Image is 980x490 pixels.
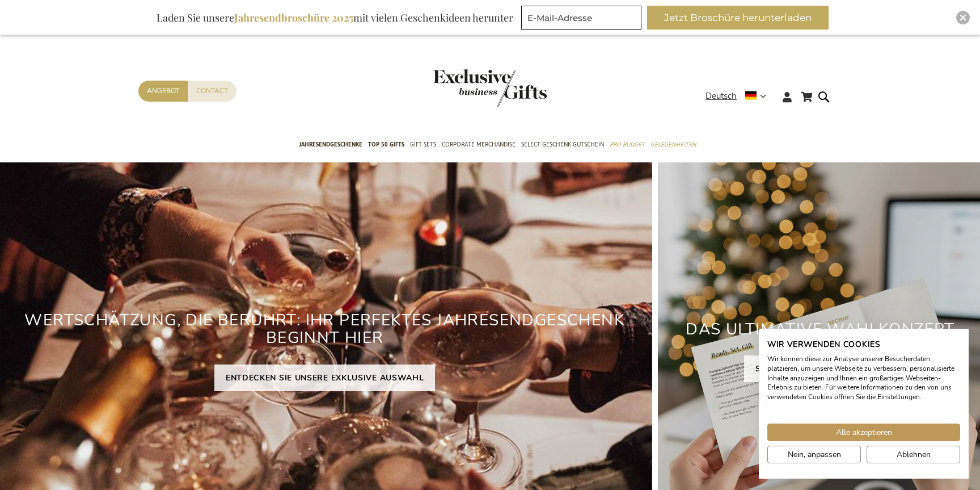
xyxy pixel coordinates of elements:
span: Corporate Merchandise [442,139,516,150]
img: Close [960,14,966,21]
button: Akzeptieren Sie alle cookies [767,424,960,441]
p: Wir können diese zur Analyse unserer Besucherdaten platzieren, um unsere Webseite zu verbessern, ... [767,354,960,402]
div: Laden Sie unsere mit vielen Geschenkideen herunter [151,6,518,30]
span: Nein, anpassen [788,449,841,460]
span: Alle akzeptieren [836,426,892,438]
a: ENTDECKEN SIE UNSERE EXKLUSIVE AUSWAHL [214,365,436,391]
span: TOP 50 Gifts [368,139,404,150]
div: Close [956,11,970,24]
button: Jetzt Broschüre herunterladen [647,6,829,30]
span: Jahresendgeschenke [299,139,362,150]
b: Jahresendbroschüre 2025 [234,11,353,24]
span: Deutsch [706,90,737,103]
a: Angebot [138,81,188,102]
input: E-Mail-Adresse [521,6,641,30]
a: SELECT GESCHENKGUTSCHEIN [744,355,897,382]
div: Deutsch [706,90,774,103]
span: Gift Sets [410,139,436,150]
button: cookie Einstellungen anpassen [767,446,861,463]
form: marketing offers and promotions [521,6,645,33]
span: Ablehnen [897,449,931,460]
span: Gelegenheiten [650,139,696,150]
span: Select Geschenk Gutschein [521,139,604,150]
button: Alle verweigern cookies [867,446,960,463]
a: store logo [433,69,490,107]
a: Contact [188,81,236,102]
h2: Wir verwenden Cookies [767,340,960,350]
img: Exclusive Business gifts logo [433,69,547,107]
span: Pro Budget [610,139,645,150]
